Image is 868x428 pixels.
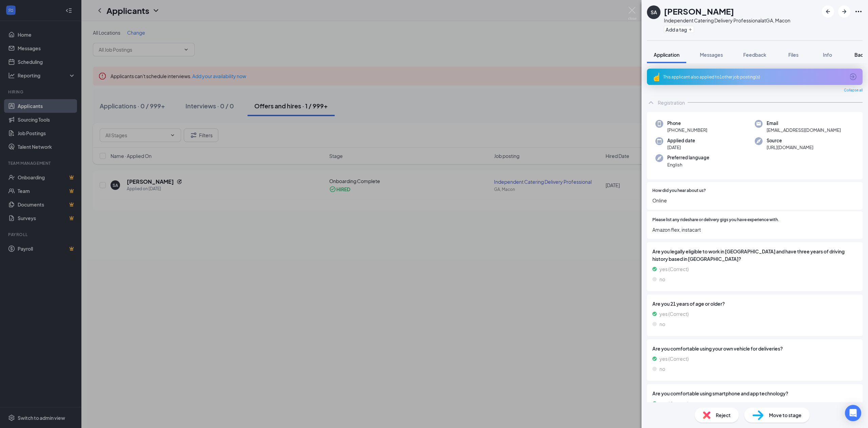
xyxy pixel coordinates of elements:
[651,9,657,16] div: SA
[652,345,857,352] span: Are you comfortable using your own vehicle for deliveries?
[688,28,692,32] svg: Plus
[767,137,813,144] span: Source
[767,144,813,151] span: [URL][DOMAIN_NAME]
[845,405,861,421] div: Open Intercom Messenger
[658,99,685,106] div: Registration
[667,127,707,133] span: [PHONE_NUMBER]
[823,52,832,58] span: Info
[844,88,863,93] span: Collapse all
[788,52,798,58] span: Files
[667,144,695,151] span: [DATE]
[849,73,857,81] svg: ArrowCircle
[652,300,857,307] span: Are you 21 years of age or older?
[664,26,694,33] button: PlusAdd a tag
[654,52,679,58] span: Application
[769,411,802,419] span: Move to stage
[767,127,841,133] span: [EMAIL_ADDRESS][DOMAIN_NAME]
[854,7,863,16] svg: Ellipses
[743,52,766,58] span: Feedback
[838,5,850,18] button: ArrowRight
[652,248,857,263] span: Are you legally eligible to work in [GEOGRAPHIC_DATA] and have three years of driving history bas...
[664,17,790,24] div: Independent Catering Delivery Professional at GA, Macon
[652,390,857,397] span: Are you comfortable using smartphone and app technology?
[716,411,731,419] span: Reject
[667,137,695,144] span: Applied date
[659,355,689,362] span: yes (Correct)
[652,217,779,223] span: Please list any rideshare or delivery gigs you have experience with.
[667,120,707,127] span: Phone
[647,99,655,107] svg: ChevronUp
[659,265,689,273] span: yes (Correct)
[659,365,665,373] span: no
[664,5,734,17] h1: [PERSON_NAME]
[652,197,857,204] span: Online
[822,5,834,18] button: ArrowLeftNew
[659,275,665,283] span: no
[667,154,709,161] span: Preferred language
[652,226,857,233] span: Amazon flex, instacart
[659,400,689,407] span: yes (Correct)
[824,7,832,16] svg: ArrowLeftNew
[767,120,841,127] span: Email
[663,74,845,80] div: This applicant also applied to 1 other job posting(s)
[840,7,848,16] svg: ArrowRight
[659,310,689,318] span: yes (Correct)
[700,52,723,58] span: Messages
[667,161,709,168] span: English
[652,188,706,194] span: How did you hear about us?
[659,320,665,328] span: no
